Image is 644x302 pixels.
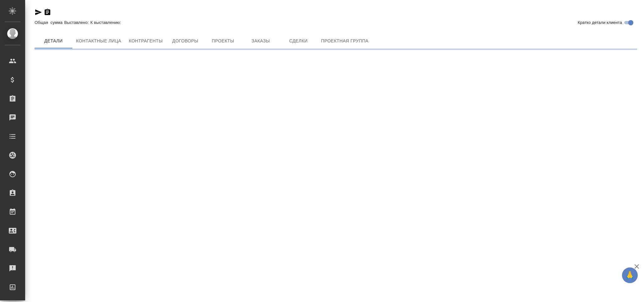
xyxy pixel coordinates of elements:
[91,20,123,25] p: К выставлению:
[170,37,200,45] span: Договоры
[129,37,163,45] span: Контрагенты
[321,37,368,45] span: Проектная группа
[35,20,64,25] p: Общая сумма
[64,20,90,25] p: Выставлено:
[44,8,51,16] button: Скопировать ссылку
[622,267,638,283] button: 🙏
[245,37,276,45] span: Заказы
[76,37,121,45] span: Контактные лица
[38,37,69,45] span: Детали
[578,19,622,26] span: Кратко детали клиента
[35,8,42,16] button: Скопировать ссылку для ЯМессенджера
[208,37,238,45] span: Проекты
[625,269,635,282] span: 🙏
[283,37,313,45] span: Сделки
